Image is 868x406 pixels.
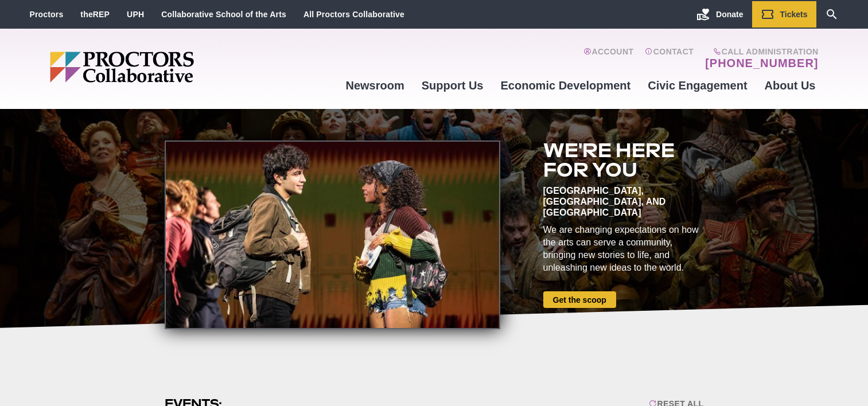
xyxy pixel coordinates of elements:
span: Donate [716,10,743,19]
div: [GEOGRAPHIC_DATA], [GEOGRAPHIC_DATA], and [GEOGRAPHIC_DATA] [543,185,704,218]
a: Tickets [752,1,816,28]
a: Contact [645,47,694,70]
a: Newsroom [337,70,412,101]
a: Collaborative School of the Arts [161,10,286,19]
a: theREP [80,10,110,19]
span: Call Administration [702,47,818,56]
a: Donate [688,1,752,28]
a: About Us [756,70,824,101]
a: All Proctors Collaborative [303,10,404,19]
a: Economic Development [492,70,640,101]
a: Get the scoop [543,291,616,308]
a: Support Us [413,70,492,101]
h2: We're here for you [543,140,704,179]
a: Account [583,47,633,70]
span: Tickets [780,10,808,19]
div: We are changing expectations on how the arts can serve a community, bringing new stories to life,... [543,224,704,274]
a: Civic Engagement [639,70,756,101]
a: Proctors [30,10,64,19]
a: Search [816,1,847,28]
a: UPH [127,10,144,19]
img: Proctors logo [50,52,282,83]
a: [PHONE_NUMBER] [705,56,818,70]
